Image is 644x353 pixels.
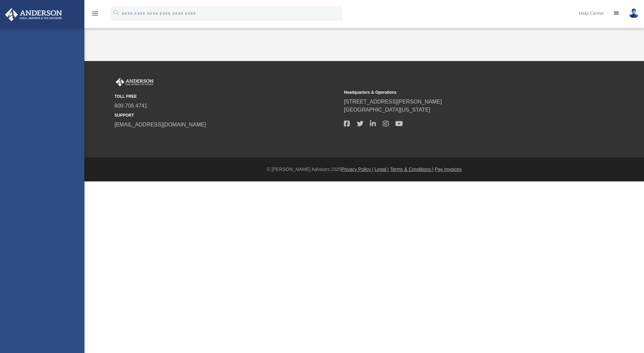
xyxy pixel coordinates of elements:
[342,167,374,172] a: Privacy Policy |
[344,99,442,105] a: [STREET_ADDRESS][PERSON_NAME]
[114,78,155,87] img: Anderson Advisors Platinum Portal
[113,9,120,17] i: search
[629,8,639,18] img: User Pic
[114,103,147,109] a: 800.706.4741
[435,167,461,172] a: Pay Invoices
[344,107,430,113] a: [GEOGRAPHIC_DATA][US_STATE]
[91,13,99,18] a: menu
[3,8,64,21] img: Anderson Advisors Platinum Portal
[114,112,339,118] small: SUPPORT
[84,166,644,173] div: © [PERSON_NAME] Advisors 2025
[91,9,99,18] i: menu
[375,167,389,172] a: Legal |
[390,167,434,172] a: Terms & Conditions |
[114,93,339,99] small: TOLL FREE
[114,122,206,127] a: [EMAIL_ADDRESS][DOMAIN_NAME]
[344,89,569,95] small: Headquarters & Operations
